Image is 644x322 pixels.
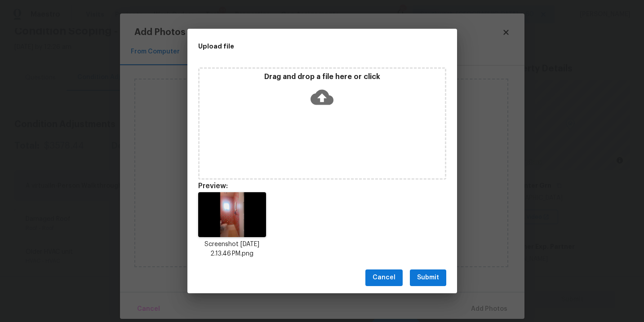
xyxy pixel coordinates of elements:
[410,269,446,286] button: Submit
[373,272,395,283] span: Cancel
[200,72,445,82] p: Drag and drop a file here or click
[198,41,406,51] h2: Upload file
[198,192,266,237] img: wHo+czn9T0ncAAAAABJRU5ErkJggg==
[198,240,266,259] p: Screenshot [DATE] 2.13.46 PM.png
[417,272,439,283] span: Submit
[365,269,403,286] button: Cancel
